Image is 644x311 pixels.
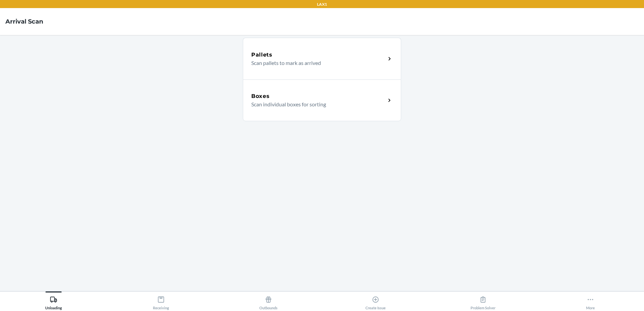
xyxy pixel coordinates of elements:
p: LAX1 [317,1,327,7]
button: Outbounds [215,291,322,310]
a: BoxesScan individual boxes for sorting [243,79,401,121]
p: Scan individual boxes for sorting [251,100,380,108]
button: Receiving [107,291,215,310]
button: Create Issue [322,291,429,310]
div: Outbounds [259,293,278,310]
div: More [586,293,595,310]
div: Problem Solver [471,293,495,310]
a: PalletsScan pallets to mark as arrived [243,38,401,79]
h4: Arrival Scan [5,17,43,26]
button: More [537,291,644,310]
div: Receiving [153,293,169,310]
button: Problem Solver [429,291,537,310]
h5: Pallets [251,51,272,59]
h5: Boxes [251,92,270,100]
p: Scan pallets to mark as arrived [251,59,380,67]
div: Create Issue [365,293,386,310]
div: Unloading [45,293,62,310]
